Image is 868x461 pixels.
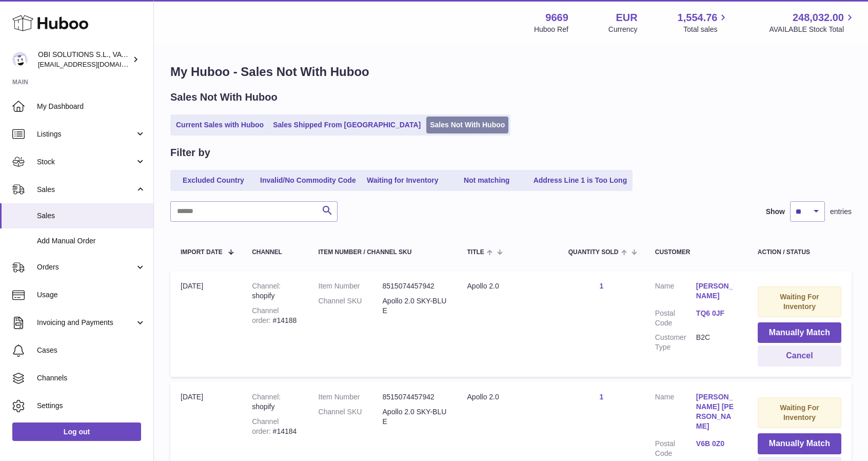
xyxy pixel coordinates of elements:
td: [DATE] [170,271,242,377]
h2: Sales Not With Huboo [170,90,278,104]
span: [EMAIL_ADDRESS][DOMAIN_NAME] [38,60,151,68]
a: Sales Not With Huboo [426,117,508,133]
strong: Waiting For Inventory [780,404,819,421]
span: Channels [37,373,146,383]
h1: My Huboo - Sales Not With Huboo [170,64,852,80]
dd: B2C [696,333,737,352]
span: 1,554.76 [678,11,718,25]
a: 1 [599,393,603,401]
span: Stock [37,157,135,167]
button: Manually Match [758,433,841,454]
dt: Customer Type [655,333,696,352]
a: TQ6 0JF [696,309,737,318]
button: Cancel [758,345,841,367]
label: Show [766,207,785,217]
a: Excluded Country [172,172,254,189]
div: Action / Status [758,249,841,256]
div: Huboo Ref [534,25,568,34]
strong: Waiting For Inventory [780,293,819,311]
span: Sales [37,211,146,221]
a: Waiting for Inventory [362,172,444,189]
dt: Postal Code [655,309,696,328]
strong: Channel order [252,417,279,435]
div: Currency [608,25,638,34]
div: Apollo 2.0 [467,281,548,291]
span: Orders [37,262,135,272]
div: Item Number / Channel SKU [319,249,447,256]
span: Add Manual Order [37,236,146,246]
a: 1 [599,282,603,290]
a: Log out [12,422,141,441]
strong: Channel order [252,306,279,324]
h2: Filter by [170,146,210,160]
div: #14188 [252,306,298,325]
a: V6B 0Z0 [696,439,737,449]
span: Sales [37,185,135,195]
a: Not matching [446,172,528,189]
span: Import date [181,249,223,256]
strong: Channel [252,393,281,401]
strong: 9669 [545,11,568,25]
a: [PERSON_NAME] [696,281,737,301]
dd: 8515074457942 [383,392,447,402]
span: Invoicing and Payments [37,318,135,328]
dt: Item Number [319,281,383,291]
a: Address Line 1 is Too Long [530,172,631,189]
img: hello@myobistore.com [12,52,28,67]
div: Channel [252,249,298,256]
div: Apollo 2.0 [467,392,548,402]
a: Sales Shipped From [GEOGRAPHIC_DATA] [269,117,424,133]
div: shopify [252,392,298,412]
dd: Apollo 2.0 SKY-BLUE [383,407,447,427]
dt: Channel SKU [319,407,383,427]
span: Cases [37,345,146,355]
a: [PERSON_NAME] [PERSON_NAME] [696,392,737,431]
button: Manually Match [758,322,841,343]
div: OBI SOLUTIONS S.L., VAT: B70911078 [38,50,130,69]
dt: Item Number [319,392,383,402]
dd: Apollo 2.0 SKY-BLUE [383,296,447,316]
a: Current Sales with Huboo [172,117,267,133]
span: Title [467,249,484,256]
a: 1,554.76 Total sales [678,11,729,34]
div: shopify [252,281,298,301]
span: Total sales [683,25,729,34]
span: Quantity Sold [568,249,619,256]
dd: 8515074457942 [383,281,447,291]
span: My Dashboard [37,102,146,111]
span: Listings [37,129,135,139]
span: AVAILABLE Stock Total [769,25,856,34]
span: entries [830,207,852,217]
dt: Name [655,281,696,303]
strong: Channel [252,282,281,290]
a: 248,032.00 AVAILABLE Stock Total [769,11,856,34]
a: Invalid/No Commodity Code [257,172,360,189]
strong: EUR [616,11,637,25]
div: Customer [655,249,737,256]
dt: Postal Code [655,439,696,458]
span: Settings [37,401,146,411]
dt: Channel SKU [319,296,383,316]
div: #14184 [252,417,298,436]
span: Usage [37,290,146,300]
dt: Name [655,392,696,434]
span: 248,032.00 [793,11,844,25]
